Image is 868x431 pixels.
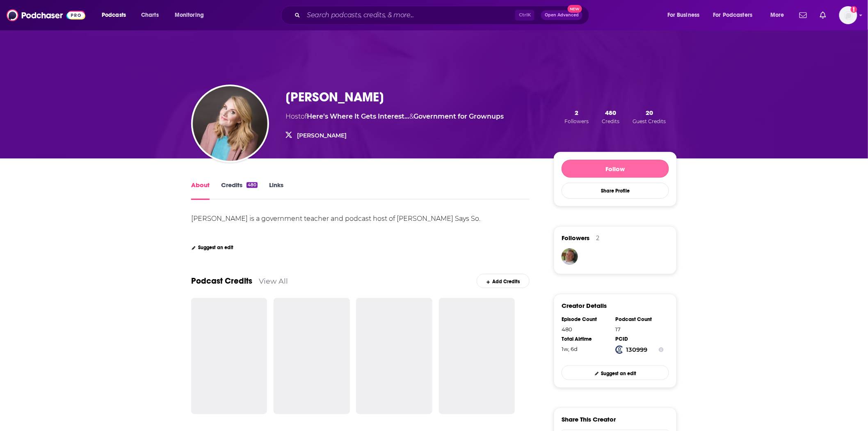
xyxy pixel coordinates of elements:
[602,118,620,124] span: Credits
[96,9,137,22] button: open menu
[286,89,384,105] h1: [PERSON_NAME]
[193,86,267,161] img: Sharon McMahon
[839,6,857,24] img: User Profile
[545,13,579,17] span: Open Advanced
[409,112,413,120] span: &
[221,181,258,200] a: Credits480
[541,10,582,20] button: Open AdvancedNew
[770,9,784,21] span: More
[562,183,669,199] button: Share Profile
[796,8,810,22] a: Show notifications dropdown
[568,5,582,13] span: New
[141,9,159,21] span: Charts
[562,365,669,380] a: Suggest an edit
[600,108,622,125] button: 480Credits
[562,336,610,342] div: Total Airtime
[297,132,347,139] a: [PERSON_NAME]
[136,9,164,22] a: Charts
[615,316,664,323] div: Podcast Count
[765,9,795,22] button: open menu
[169,9,215,22] button: open menu
[477,274,530,288] a: Add Credits
[191,276,252,286] a: Podcast Credits
[259,277,288,285] a: View All
[605,109,617,117] span: 480
[646,109,653,117] span: 20
[562,346,578,352] span: 322 hours, 49 minutes, 23 seconds
[191,181,210,200] a: About
[817,8,829,22] a: Show notifications dropdown
[562,248,578,265] img: mralbe
[562,415,616,423] h3: Share This Creator
[713,9,753,21] span: For Podcasters
[191,215,480,222] div: [PERSON_NAME] is a government teacher and podcast host of [PERSON_NAME] Says So.
[562,160,669,178] button: Follow
[851,6,857,13] svg: Add a profile image
[562,234,589,242] span: Followers
[175,9,204,21] span: Monitoring
[562,326,610,332] div: 480
[708,9,765,22] button: open menu
[562,316,610,323] div: Episode Count
[662,9,710,22] button: open menu
[630,108,669,125] button: 20Guest Credits
[667,9,700,21] span: For Business
[286,112,301,120] span: Host
[7,7,85,23] img: Podchaser - Follow, Share and Rate Podcasts
[413,112,504,120] a: Government for Grownups
[626,346,648,353] strong: 130999
[301,112,409,120] span: of
[615,326,664,332] div: 17
[575,109,578,117] span: 2
[633,118,666,124] span: Guest Credits
[839,6,857,24] span: Logged in as hmill
[615,346,624,354] img: Podchaser Creator ID logo
[304,9,515,22] input: Search podcasts, credits, & more...
[289,6,597,25] div: Search podcasts, credits, & more...
[596,234,599,242] div: 2
[307,112,409,120] a: Here's Where It Gets Interesting
[191,245,233,250] a: Suggest an edit
[515,10,535,21] span: Ctrl K
[564,118,589,124] span: Followers
[615,336,664,342] div: PCID
[562,302,607,309] h3: Creator Details
[839,6,857,24] button: Show profile menu
[269,181,283,200] a: Links
[562,108,591,125] button: 2Followers
[102,9,126,21] span: Podcasts
[247,182,258,188] div: 480
[659,346,664,354] button: Show Info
